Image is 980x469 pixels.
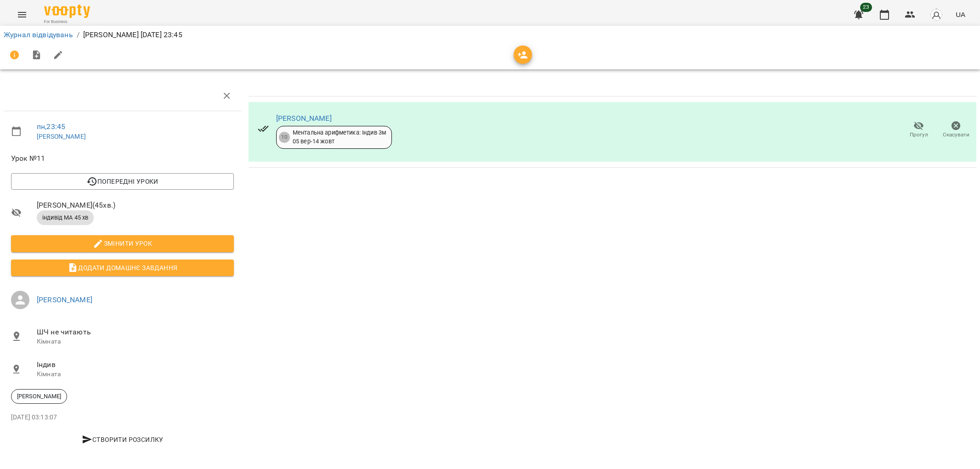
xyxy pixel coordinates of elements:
[37,200,234,211] span: [PERSON_NAME] ( 45 хв. )
[83,29,182,40] p: [PERSON_NAME] [DATE] 23:45
[37,295,92,304] a: [PERSON_NAME]
[11,260,234,276] button: Додати домашнє завдання
[11,392,67,401] span: [PERSON_NAME]
[276,114,332,123] a: [PERSON_NAME]
[11,235,234,252] button: Змінити урок
[18,262,227,273] span: Додати домашнє завдання
[11,431,234,448] button: Створити розсилку
[943,131,969,139] span: Скасувати
[4,30,73,39] a: Журнал відвідувань
[11,153,234,164] span: Урок №11
[18,238,227,249] span: Змінити урок
[44,5,90,18] img: Voopty Logo
[279,132,290,143] div: 10
[11,413,234,422] p: [DATE] 03:13:07
[11,173,234,190] button: Попередні уроки
[18,176,227,187] span: Попередні уроки
[37,359,234,370] span: Індив
[910,131,928,139] span: Прогул
[952,6,969,23] button: UA
[37,370,234,379] p: Кімната
[293,129,386,146] div: Ментальна арифметика: Індив 3м 05 вер - 14 жовт
[37,327,234,338] span: ШЧ не читають
[37,337,234,346] p: Кімната
[37,133,86,140] a: [PERSON_NAME]
[900,117,937,143] button: Прогул
[956,10,965,19] span: UA
[930,8,943,21] img: avatar_s.png
[77,29,79,40] li: /
[44,19,90,25] span: For Business
[15,434,230,445] span: Створити розсилку
[4,29,976,40] nav: breadcrumb
[11,389,67,404] div: [PERSON_NAME]
[937,117,974,143] button: Скасувати
[11,4,33,26] button: Menu
[37,214,94,222] span: індивід МА 45 хв
[860,3,872,12] span: 23
[37,122,65,131] a: пн , 23:45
